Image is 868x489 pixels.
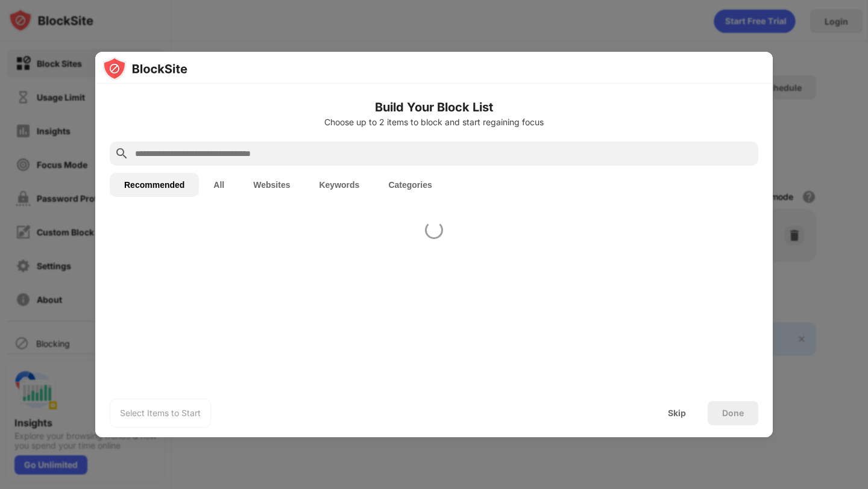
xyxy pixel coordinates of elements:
button: Recommended [110,173,199,197]
button: Websites [239,173,304,197]
img: logo-blocksite.svg [102,57,187,81]
div: Choose up to 2 items to block and start regaining focus [110,117,758,127]
img: search.svg [115,146,129,161]
h6: Build Your Block List [110,98,758,116]
button: Keywords [304,173,374,197]
div: Done [722,408,744,418]
button: All [199,173,239,197]
button: Categories [374,173,446,197]
div: Select Items to Start [120,407,201,419]
div: Skip [668,408,686,418]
